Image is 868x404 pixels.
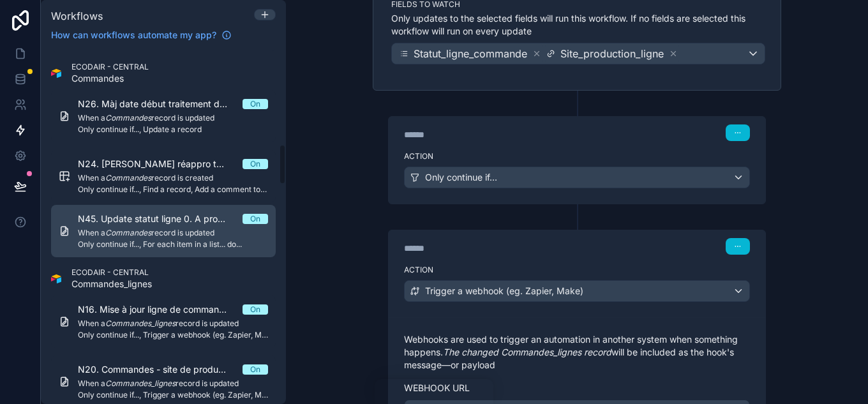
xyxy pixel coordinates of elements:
span: Only continue if... [425,171,497,184]
label: Webhook url [404,382,750,394]
button: Trigger a webhook (eg. Zapier, Make) [404,280,750,302]
span: How can workflows automate my app? [51,29,216,41]
span: Trigger a webhook (eg. Zapier, Make) [425,285,583,297]
em: The changed Commandes_lignes record [443,347,611,357]
label: Action [404,265,750,275]
span: Site_production_ligne [560,46,664,61]
label: Action [404,151,750,161]
a: How can workflows automate my app? [46,29,237,41]
button: Only continue if... [404,167,750,188]
p: Only updates to the selected fields will run this workflow. If no fields are selected this workfl... [391,12,765,38]
span: Workflows [51,10,103,22]
span: Statut_ligne_commande [414,46,527,61]
p: Webhooks are used to trigger an automation in another system when something happens. will be incl... [404,333,750,371]
button: Statut_ligne_commandeSite_production_ligne [391,43,765,64]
